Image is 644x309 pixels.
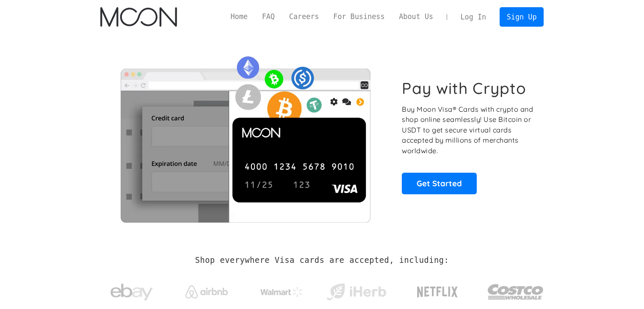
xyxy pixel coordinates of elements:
img: Walmart [260,287,303,297]
a: FAQ [255,11,282,22]
a: iHerb [325,273,388,307]
img: ebay [111,279,153,306]
a: Walmart [250,279,313,301]
img: Costco [487,276,544,308]
a: Sign Up [500,7,544,26]
a: Home [224,11,255,22]
h2: Shop everywhere Visa cards are accepted, including: [195,256,449,265]
img: iHerb [325,281,388,303]
img: Moon Logo [100,7,177,27]
a: Get Started [402,173,477,194]
a: home [100,7,177,27]
a: Careers [282,11,326,22]
a: For Business [326,11,392,22]
a: Airbnb [175,277,238,303]
img: Airbnb [185,285,228,298]
p: Buy Moon Visa® Cards with crypto and shop online seamlessly! Use Bitcoin or USDT to get secure vi... [402,104,534,156]
h1: Pay with Crypto [402,79,526,98]
a: Netflix [400,273,475,307]
a: Log In [453,8,493,26]
a: About Us [392,11,440,22]
img: Moon Cards let you spend your crypto anywhere Visa is accepted. [100,50,390,222]
img: Netflix [416,281,459,303]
